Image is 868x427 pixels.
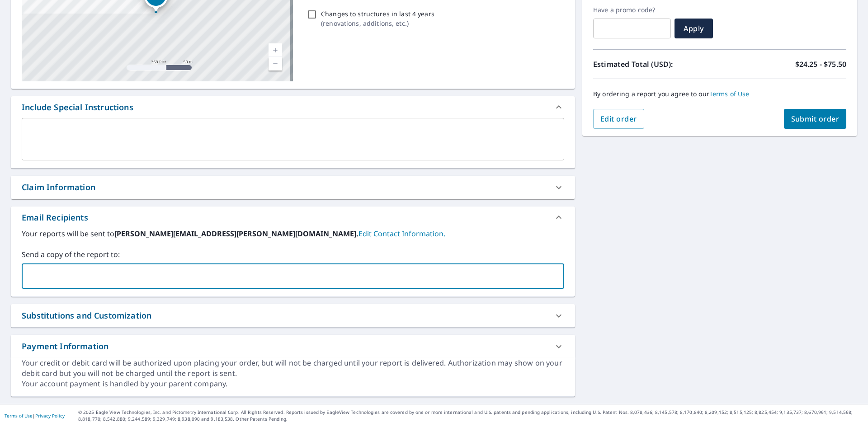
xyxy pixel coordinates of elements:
[11,304,575,327] div: Substitutions and Customization
[321,19,434,28] p: ( renovations, additions, etc. )
[22,249,564,260] label: Send a copy of the report to:
[269,57,282,70] a: Current Level 17, Zoom Out
[22,358,564,379] div: Your credit or debit card will be authorized upon placing your order, but will not be charged unt...
[35,413,65,419] a: Privacy Policy
[675,19,713,38] button: Apply
[22,228,564,239] label: Your reports will be sent to
[359,229,445,239] a: EditContactInfo
[114,229,359,239] b: [PERSON_NAME][EMAIL_ADDRESS][PERSON_NAME][DOMAIN_NAME].
[593,59,720,70] p: Estimated Total (USD):
[269,43,282,57] a: Current Level 17, Zoom In
[22,340,108,352] div: Payment Information
[600,114,637,124] span: Edit order
[22,211,88,224] div: Email Recipients
[22,310,151,322] div: Substitutions and Customization
[5,413,65,418] p: |
[321,9,434,19] p: Changes to structures in last 4 years
[784,109,847,129] button: Submit order
[593,109,644,129] button: Edit order
[5,413,33,419] a: Terms of Use
[682,23,706,33] span: Apply
[11,335,575,358] div: Payment Information
[22,181,95,193] div: Claim Information
[11,176,575,199] div: Claim Information
[795,59,846,70] p: $24.25 - $75.50
[593,90,846,98] p: By ordering a report you agree to our
[78,409,863,422] p: © 2025 Eagle View Technologies, Inc. and Pictometry International Corp. All Rights Reserved. Repo...
[709,89,750,98] a: Terms of Use
[22,379,564,389] div: Your account payment is handled by your parent company.
[22,101,133,113] div: Include Special Instructions
[11,96,575,118] div: Include Special Instructions
[791,114,840,124] span: Submit order
[593,6,671,14] label: Have a promo code?
[11,206,575,228] div: Email Recipients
